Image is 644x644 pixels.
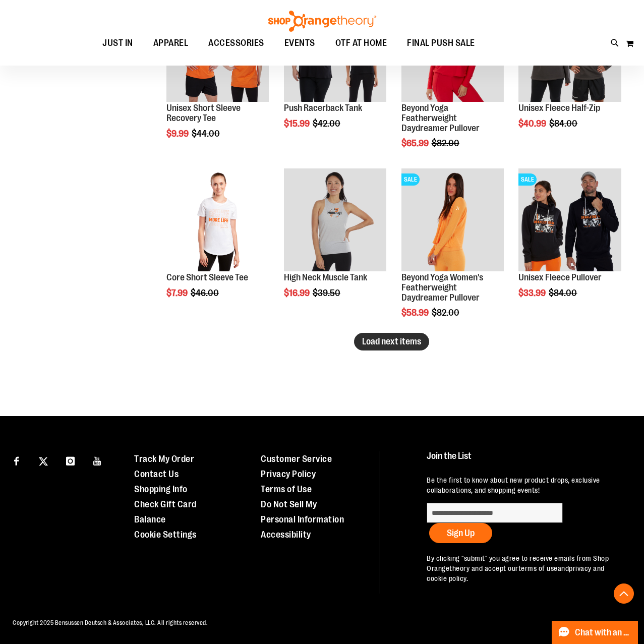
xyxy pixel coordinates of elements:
[575,628,632,637] span: Chat with an Expert
[8,451,25,469] a: Visit our Facebook page
[396,163,509,343] div: product
[208,32,264,54] span: ACCESSORIES
[261,469,316,479] a: Privacy Policy
[518,272,602,282] a: Unisex Fleece Pullover
[62,451,79,469] a: Visit our Instagram page
[427,475,626,495] p: Be the first to know about new product drops, exclusive collaborations, and shopping events!
[261,484,312,494] a: Terms of Use
[166,168,269,271] img: Product image for Core Short Sleeve Tee
[335,32,387,54] span: OTF AT HOME
[284,168,387,271] img: Product image for High Neck Muscle Tank
[166,103,241,123] a: Unisex Short Sleeve Recovery Tee
[261,530,311,540] a: Accessibility
[284,119,311,129] span: $15.99
[401,168,504,273] a: Product image for Beyond Yoga Womens Featherweight Daydreamer PulloverSALE
[313,119,342,129] span: $42.00
[261,499,344,524] a: Do Not Sell My Personal Information
[166,272,248,282] a: Core Short Sleeve Tee
[518,173,537,186] span: SALE
[407,32,475,54] span: FINAL PUSH SALE
[89,451,106,469] a: Visit our Youtube page
[134,484,188,494] a: Shopping Info
[401,103,480,133] a: Beyond Yoga Featherweight Daydreamer Pullover
[401,168,504,271] img: Product image for Beyond Yoga Womens Featherweight Daydreamer Pullover
[432,138,461,148] span: $82.00
[284,32,315,54] span: EVENTS
[92,32,143,55] a: JUST IN
[261,454,332,464] a: Customer Service
[549,119,579,129] span: $84.00
[284,272,367,282] a: High Neck Muscle Tank
[427,553,626,583] p: By clicking "submit" you agree to receive emails from Shop Orangetheory and accept our and
[447,528,475,538] span: Sign Up
[427,503,563,523] input: enter email
[166,129,190,139] span: $9.99
[166,288,189,298] span: $7.99
[166,168,269,273] a: Product image for Core Short Sleeve Tee
[518,119,548,129] span: $40.99
[397,32,485,54] a: FINAL PUSH SALE
[427,451,626,470] h4: Join the List
[134,469,179,479] a: Contact Us
[518,564,558,572] a: terms of use
[284,288,311,298] span: $16.99
[518,103,600,113] a: Unisex Fleece Half-Zip
[325,32,397,55] a: OTF AT HOME
[198,32,274,55] a: ACCESSORIES
[518,288,547,298] span: $33.99
[518,168,621,271] img: Product image for Unisex Fleece Pullover
[313,288,342,298] span: $39.50
[354,333,429,350] button: Load next items
[191,288,220,298] span: $46.00
[274,32,325,55] a: EVENTS
[134,499,197,524] a: Check Gift Card Balance
[552,621,638,644] button: Chat with an Expert
[401,272,483,303] a: Beyond Yoga Women's Featherweight Daydreamer Pullover
[102,32,133,54] span: JUST IN
[284,168,387,273] a: Product image for High Neck Muscle Tank
[267,11,378,32] img: Shop Orangetheory
[284,103,362,113] a: Push Racerback Tank
[134,454,194,464] a: Track My Order
[279,163,392,323] div: product
[134,530,197,540] a: Cookie Settings
[35,451,52,469] a: Visit our X page
[432,308,461,318] span: $82.00
[192,129,221,139] span: $44.00
[153,32,189,54] span: APPAREL
[549,288,578,298] span: $84.00
[13,619,208,626] span: Copyright 2025 Bensussen Deutsch & Associates, LLC. All rights reserved.
[39,457,48,466] img: Twitter
[429,523,492,543] button: Sign Up
[614,583,634,604] button: Back To Top
[161,163,274,323] div: product
[401,138,430,148] span: $65.99
[401,173,420,186] span: SALE
[362,336,421,346] span: Load next items
[401,308,430,318] span: $58.99
[513,163,626,323] div: product
[518,168,621,273] a: Product image for Unisex Fleece PulloverSALE
[143,32,199,55] a: APPAREL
